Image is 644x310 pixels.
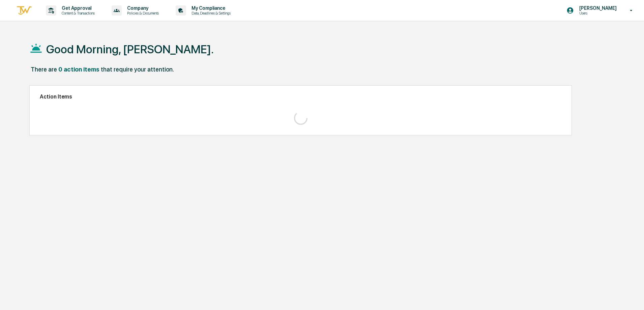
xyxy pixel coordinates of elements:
p: Company [122,5,162,11]
h2: Action Items [40,93,561,100]
p: [PERSON_NAME] [574,5,620,11]
p: Data, Deadlines & Settings [186,11,234,16]
img: logo [16,5,32,16]
p: My Compliance [186,5,234,11]
p: Users [574,11,620,16]
div: that require your attention. [101,66,174,73]
h1: Good Morning, [PERSON_NAME]. [46,43,214,56]
p: Get Approval [56,5,98,11]
div: There are [31,66,57,73]
div: 0 action items [58,66,99,73]
p: Content & Transactions [56,11,98,16]
p: Policies & Documents [122,11,162,16]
